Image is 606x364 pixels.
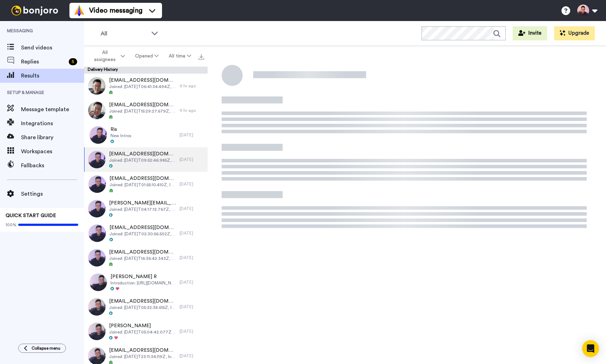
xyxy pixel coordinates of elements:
button: All assignees [86,46,130,66]
span: Joined: [DATE]T04:17:12.767Z, Introduction: [PERSON_NAME] • 1m Hi all, I am [PERSON_NAME] from th... [109,207,176,212]
div: [DATE] [180,329,204,334]
span: [EMAIL_ADDRESS][DOMAIN_NAME] [109,298,176,305]
span: Joined: [DATE]T05:32:38.615Z, Introduction: Hi, I am Sandeep. Looking to learn E-commerce and Loo... [109,305,176,310]
div: [DATE] [180,181,204,187]
span: [EMAIL_ADDRESS][DOMAIN_NAME] [109,224,176,231]
img: export.svg [198,54,204,60]
div: [DATE] [180,230,204,236]
a: RisNew Intros[DATE] [84,123,208,147]
img: b10d50cb-6fa1-44e7-880b-829d2a46092c-thumb.jpg [89,274,107,291]
a: [EMAIL_ADDRESS][DOMAIN_NAME]Joined: [DATE]T05:32:38.615Z, Introduction: Hi, I am Sandeep. Looking... [84,295,208,319]
div: [DATE] [180,353,204,359]
div: [DATE] [180,255,204,261]
span: QUICK START GUIDE [6,213,56,218]
span: 100% [6,222,16,228]
div: [DATE] [180,157,204,162]
button: Invite [513,26,547,40]
span: Fallbacks [21,161,84,170]
span: [PERSON_NAME][EMAIL_ADDRESS][DOMAIN_NAME] [109,200,176,207]
img: a52b00f4-c5a2-4fb7-82fc-efbe59c8fb7e-thumb.jpg [88,323,106,340]
img: 97d23742-c326-4b0b-8411-e823ef76f352-thumb.jpg [88,151,106,168]
button: Export all results that match these filters now. [196,51,206,61]
span: [EMAIL_ADDRESS][DOMAIN_NAME] [109,77,176,84]
a: [EMAIL_ADDRESS][DOMAIN_NAME]Joined: [DATE]T06:41:34.494Z, Introduction: Hi [PERSON_NAME] i'm [PER... [84,74,208,98]
span: Message template [21,105,84,114]
img: 57867f60-7737-4b01-9f0d-9be58b235aac-thumb.jpg [89,126,107,144]
a: [PERSON_NAME] RIntroduction: [URL][DOMAIN_NAME][DATE] [84,270,208,295]
span: Collapse menu [32,345,60,351]
span: [EMAIL_ADDRESS][DOMAIN_NAME] [109,150,176,157]
span: Introduction: [URL][DOMAIN_NAME] [110,280,176,286]
div: [DATE] [180,304,204,310]
span: Send videos [21,43,84,52]
span: [EMAIL_ADDRESS][DOMAIN_NAME] [109,101,176,108]
a: [EMAIL_ADDRESS][DOMAIN_NAME]Joined: [DATE]T15:29:27.679Z, Introduction: Hi, my name is [PERSON_NA... [84,98,208,123]
span: [EMAIL_ADDRESS][DOMAIN_NAME] [109,347,176,354]
a: [EMAIL_ADDRESS][DOMAIN_NAME]Joined: [DATE]T02:30:56.502Z, Introduction: Hello, I’m [PERSON_NAME],... [84,221,208,245]
span: Workspaces [21,147,84,156]
a: [EMAIL_ADDRESS][DOMAIN_NAME]Joined: [DATE]T09:52:46.985Z, Introduction: Hi Jinrui here. [DEMOGRAP... [84,147,208,172]
span: [PERSON_NAME] [109,322,176,329]
button: Collapse menu [18,344,66,353]
span: Ris [110,126,132,133]
button: Opened [130,50,163,62]
img: 1bfafe4b-8346-47fc-a527-b59eb04797be-thumb.jpg [88,77,106,95]
div: Open Intercom Messenger [582,340,599,357]
span: Joined: [DATE]T16:36:42.343Z, Introduction: Hi my name is [PERSON_NAME] from [GEOGRAPHIC_DATA] an... [109,256,176,261]
span: Results [21,72,84,80]
span: Share library [21,133,84,142]
div: 5 [69,58,77,65]
div: [DATE] [180,206,204,211]
div: Delivery History [84,67,208,74]
div: 9 hr ago [180,83,204,89]
span: Joined: [DATE]T05:04:42.077Z, Introduction: Hi, i'm [PERSON_NAME], a property agent. Looking forw... [109,329,176,335]
img: fbcfe39d-cbf5-496d-8686-65bb499babd4-thumb.jpg [88,298,106,316]
span: [EMAIL_ADDRESS][DOMAIN_NAME] [109,175,176,182]
span: [EMAIL_ADDRESS][DOMAIN_NAME] [109,249,176,256]
span: Joined: [DATE]T09:52:46.985Z, Introduction: Hi Jinrui here. [DEMOGRAPHIC_DATA] looking to generat... [109,157,176,163]
span: All assignees [91,49,119,63]
div: [DATE] [180,279,204,285]
img: 8f2b378f-994e-4e9a-be6e-253e54ad4f64-thumb.jpg [88,224,106,242]
a: [EMAIL_ADDRESS][DOMAIN_NAME]Joined: [DATE]T01:55:10.410Z, Introduction: Hi I’m [PERSON_NAME] and ... [84,172,208,196]
div: [DATE] [180,132,204,138]
span: Integrations [21,119,84,128]
img: bj-logo-header-white.svg [8,6,61,15]
span: All [101,29,148,38]
button: All time [164,50,196,62]
img: vm-color.svg [74,5,85,16]
span: Joined: [DATE]T01:55:10.410Z, Introduction: Hi I’m [PERSON_NAME] and i’m a stay at home mum [109,182,176,188]
button: Upgrade [554,26,595,40]
a: [PERSON_NAME]Joined: [DATE]T05:04:42.077Z, Introduction: Hi, i'm [PERSON_NAME], a property agent.... [84,319,208,344]
a: [PERSON_NAME][EMAIL_ADDRESS][DOMAIN_NAME]Joined: [DATE]T04:17:12.767Z, Introduction: [PERSON_NAME... [84,196,208,221]
span: Replies [21,58,66,66]
img: d64195de-223b-4930-88a8-79c636cccd6c-thumb.jpg [88,249,106,267]
span: Video messaging [89,6,142,15]
span: [PERSON_NAME] R [110,273,176,280]
a: [EMAIL_ADDRESS][DOMAIN_NAME]Joined: [DATE]T16:36:42.343Z, Introduction: Hi my name is [PERSON_NAM... [84,245,208,270]
span: Joined: [DATE]T23:11:34.119Z, Introduction: I'm Eve from [GEOGRAPHIC_DATA] currently homemaker, t... [109,354,176,359]
span: New Intros [110,133,132,139]
span: Joined: [DATE]T06:41:34.494Z, Introduction: Hi [PERSON_NAME] i'm [PERSON_NAME], i work in Fnb chi... [109,84,176,89]
img: a19fcb3e-38c1-46f4-ba13-de50184c6ea0-thumb.jpg [88,102,106,119]
img: eb5980d5-9ade-47f8-a126-ee35a02ea187-thumb.jpg [88,175,106,193]
img: c839cb43-feb2-424e-a8a5-304f7ee841ba-thumb.jpg [88,200,106,217]
span: Joined: [DATE]T02:30:56.502Z, Introduction: Hello, I’m [PERSON_NAME], e-commerce solopreneur. [109,231,176,237]
span: Joined: [DATE]T15:29:27.679Z, Introduction: Hi, my name is [PERSON_NAME] and I am from [DEMOGRAPH... [109,108,176,114]
span: Settings [21,190,84,198]
div: 9 hr ago [180,108,204,113]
